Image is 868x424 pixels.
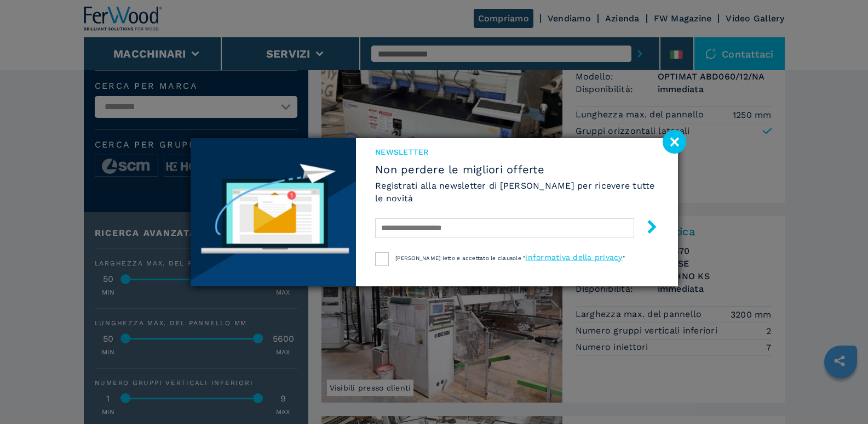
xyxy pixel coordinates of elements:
button: submit-button [634,216,659,241]
a: informativa della privacy [525,253,622,262]
span: NEWSLETTER [375,146,658,157]
img: Newsletter image [191,138,357,286]
span: Non perdere le migliori offerte [375,163,658,176]
span: [PERSON_NAME] letto e accettato le clausole " [395,255,525,261]
h6: Registrati alla newsletter di [PERSON_NAME] per ricevere tutte le novità [375,179,658,205]
span: " [623,255,625,261]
